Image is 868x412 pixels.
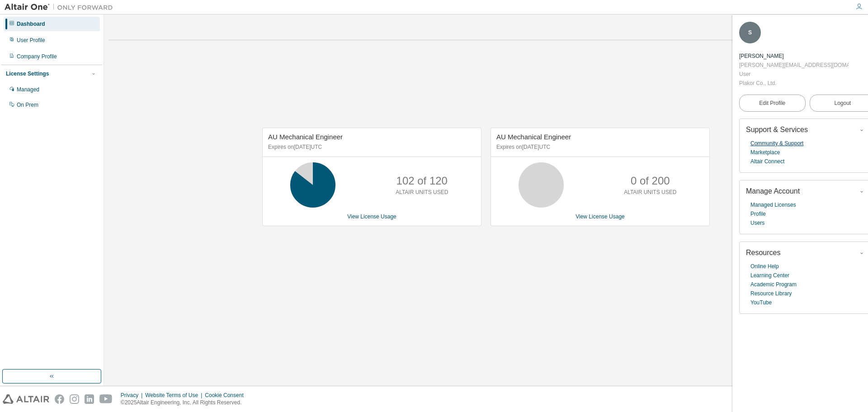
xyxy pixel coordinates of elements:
[631,173,670,189] p: 0 of 200
[748,29,752,36] span: S
[99,394,113,404] img: youtube.svg
[5,3,118,12] img: Altair One
[85,394,94,404] img: linkedin.svg
[17,86,39,93] div: Managed
[739,95,806,112] a: Edit Profile
[750,262,779,271] a: Online Help
[17,20,45,28] div: Dashboard
[750,280,797,289] a: Academic Program
[17,37,45,44] div: User Profile
[55,394,64,404] img: facebook.svg
[17,101,38,109] div: On Prem
[834,99,851,108] span: Logout
[396,173,448,189] p: 102 of 120
[496,143,702,151] p: Expires on [DATE] UTC
[750,200,796,209] a: Managed Licenses
[746,249,780,256] span: Resources
[750,139,803,148] a: Community & Support
[268,143,473,151] p: Expires on [DATE] UTC
[17,53,57,60] div: Company Profile
[750,271,789,280] a: Learning Center
[6,70,49,77] div: License Settings
[739,79,849,88] div: Plakor Co., Ltd.
[268,133,343,141] span: AU Mechanical Engineer
[750,218,764,227] a: Users
[759,99,785,107] span: Edit Profile
[576,213,625,220] a: View License Usage
[739,70,849,79] div: User
[347,213,396,220] a: View License Usage
[750,289,792,298] a: Resource Library
[739,52,849,61] div: SungHwan Ho
[750,157,784,166] a: Altair Connect
[739,61,849,70] div: [PERSON_NAME][EMAIL_ADDRESS][DOMAIN_NAME]
[121,392,145,399] div: Privacy
[70,394,79,404] img: instagram.svg
[750,209,766,218] a: Profile
[750,148,780,157] a: Marketplace
[3,394,49,404] img: altair_logo.svg
[496,133,571,141] span: AU Mechanical Engineer
[750,298,772,307] a: YouTube
[624,189,676,196] p: ALTAIR UNITS USED
[121,399,249,407] p: © 2025 Altair Engineering, Inc. All Rights Reserved.
[396,189,448,196] p: ALTAIR UNITS USED
[205,392,249,399] div: Cookie Consent
[746,187,800,195] span: Manage Account
[746,126,808,133] span: Support & Services
[145,392,205,399] div: Website Terms of Use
